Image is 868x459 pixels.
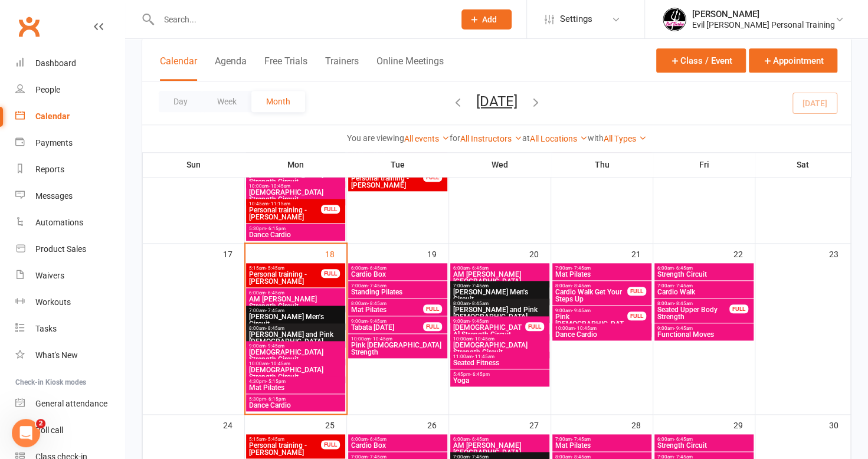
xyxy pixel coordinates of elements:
[35,399,107,408] div: General attendance
[248,343,343,349] span: 9:00am
[368,437,386,442] span: - 6:45am
[453,354,547,359] span: 11:00am
[460,134,522,143] a: All Instructors
[453,271,547,285] span: AM [PERSON_NAME][GEOGRAPHIC_DATA]
[325,55,359,81] button: Trainers
[555,288,628,303] span: Cardio Walk Get Your Steps Up
[371,336,392,342] span: - 10:45am
[15,50,125,77] a: Dashboard
[35,85,60,94] div: People
[159,91,202,112] button: Day
[248,308,343,313] span: 7:00am
[657,306,730,320] span: Seated Upper Body Strength
[15,103,125,130] a: Calendar
[529,244,551,263] div: 20
[248,201,322,206] span: 10:45am
[453,283,547,288] span: 7:00am
[368,283,386,288] span: - 7:45am
[248,326,343,331] span: 8:00am
[15,391,125,417] a: General attendance kiosk mode
[15,236,125,263] a: Product Sales
[15,77,125,103] a: People
[453,265,547,271] span: 6:00am
[266,290,284,296] span: - 6:45am
[423,322,442,331] div: FULL
[248,290,343,296] span: 6:00am
[555,308,628,313] span: 9:00am
[470,265,489,271] span: - 6:45am
[266,265,284,271] span: - 5:45am
[470,283,489,288] span: - 7:45am
[15,130,125,156] a: Payments
[368,301,386,306] span: - 8:45am
[674,437,693,442] span: - 6:45am
[657,331,751,338] span: Functional Moves
[245,152,347,177] th: Mon
[35,324,57,333] div: Tasks
[733,415,755,434] div: 29
[35,58,76,68] div: Dashboard
[351,175,424,189] span: Personal training - [PERSON_NAME]
[351,288,445,296] span: Standing Pilates
[470,372,490,377] span: - 6:45pm
[572,437,591,442] span: - 7:45am
[657,283,751,288] span: 7:00am
[325,244,346,263] div: 18
[35,297,71,307] div: Workouts
[351,342,445,356] span: Pink [DEMOGRAPHIC_DATA] Strength
[268,183,290,189] span: - 10:45am
[522,133,530,143] strong: at
[476,93,517,109] button: [DATE]
[248,366,343,381] span: [DEMOGRAPHIC_DATA] Strength Circuit
[453,359,547,366] span: Seated Fitness
[35,425,63,435] div: Roll call
[555,313,628,335] span: Pink [DEMOGRAPHIC_DATA] Strength
[266,343,284,349] span: - 9:45am
[15,417,125,444] a: Roll call
[321,440,340,449] div: FULL
[347,152,449,177] th: Tue
[453,288,547,303] span: [PERSON_NAME] Men's Circuit
[35,112,70,121] div: Calendar
[248,231,343,238] span: Dance Cardio
[15,183,125,209] a: Messages
[15,156,125,183] a: Reports
[14,12,44,41] a: Clubworx
[351,442,445,449] span: Cardio Box
[321,205,340,214] div: FULL
[268,201,290,206] span: - 11:15am
[631,415,653,434] div: 28
[560,6,592,32] span: Settings
[160,55,197,81] button: Calendar
[657,288,751,296] span: Cardio Walk
[35,244,86,254] div: Product Sales
[368,319,386,324] span: - 9:45am
[248,361,343,366] span: 10:00am
[555,442,649,449] span: Mat Pilates
[674,283,693,288] span: - 7:45am
[404,134,450,143] a: All events
[627,312,646,320] div: FULL
[266,396,286,402] span: - 6:15pm
[35,138,73,147] div: Payments
[473,354,494,359] span: - 11:45am
[692,9,835,19] div: [PERSON_NAME]
[266,226,286,231] span: - 6:15pm
[453,342,547,356] span: [DEMOGRAPHIC_DATA] Strength Circuit
[248,296,343,310] span: AM [PERSON_NAME] Strength Circuit
[268,361,290,366] span: - 10:45am
[248,331,343,345] span: [PERSON_NAME] and Pink [DEMOGRAPHIC_DATA]
[450,133,460,143] strong: for
[453,301,547,306] span: 8:00am
[657,442,751,449] span: Strength Circuit
[657,326,751,331] span: 9:00am
[588,133,604,143] strong: with
[656,48,746,73] button: Class / Event
[368,265,386,271] span: - 6:45am
[653,152,755,177] th: Fri
[266,379,286,384] span: - 5:15pm
[248,189,343,203] span: [DEMOGRAPHIC_DATA] Strength Circuit
[202,91,251,112] button: Week
[36,419,45,428] span: 2
[427,415,448,434] div: 26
